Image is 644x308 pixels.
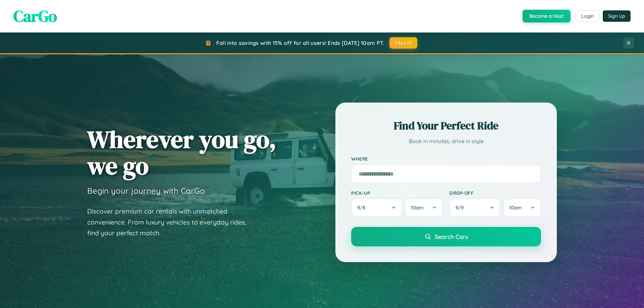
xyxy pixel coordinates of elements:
[405,198,443,217] button: 10am
[351,190,443,196] label: Pick-up
[455,204,467,211] span: 9 / 9
[351,118,541,133] h2: Find Your Perfect Ride
[351,198,402,217] button: 9/8
[435,233,468,240] span: Search Cars
[449,190,541,196] label: Drop-off
[503,198,541,217] button: 10am
[351,156,541,162] label: Where
[357,204,369,211] span: 9 / 8
[87,206,255,239] p: Discover premium car rentals with unmatched convenience. From luxury vehicles to everyday rides, ...
[509,204,522,211] span: 10am
[411,204,424,211] span: 10am
[351,227,541,246] button: Search Cars
[87,186,205,196] h3: Begin your journey with CarGo
[13,5,57,27] span: CarGo
[603,10,631,22] button: Sign Up
[389,37,418,49] button: FALL15
[576,10,599,22] button: Login
[216,40,384,46] span: Fall into savings with 15% off for all users! Ends [DATE] 10am PT.
[87,126,276,179] h1: Wherever you go, we go
[449,198,500,217] button: 9/9
[523,10,571,22] button: Become a Host
[351,136,541,146] p: Book in minutes, drive in style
